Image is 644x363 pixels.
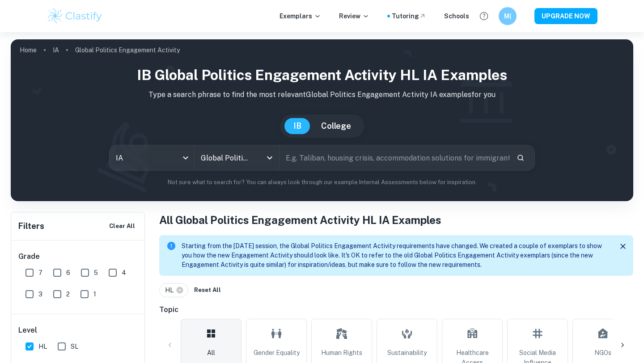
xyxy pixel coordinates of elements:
[94,268,98,278] span: 5
[20,44,37,56] a: Home
[122,268,126,278] span: 4
[18,89,626,100] p: Type a search phrase to find the most relevant Global Politics Engagement Activity IA examples fo...
[280,145,509,170] input: E.g. Taliban, housing crisis, accommodation solutions for immigrants...
[165,285,178,295] span: HL
[66,268,70,278] span: 6
[159,304,633,315] h6: Topic
[192,283,223,297] button: Reset All
[263,152,276,164] button: Open
[66,289,70,299] span: 2
[254,348,300,358] span: Gender Equality
[38,342,47,351] span: HL
[107,219,137,233] button: Clear All
[18,178,626,187] p: Not sure what to search for? You can always look through our example Internal Assessments below f...
[444,11,469,21] a: Schools
[284,118,310,134] button: IB
[339,11,369,21] p: Review
[53,44,59,56] a: IA
[534,8,597,24] button: UPGRADE NOW
[18,251,138,262] h6: Grade
[312,118,360,134] button: College
[159,212,633,228] h1: All Global Politics Engagement Activity HL IA Examples
[499,7,517,25] button: M(
[38,268,42,278] span: 7
[47,7,103,25] img: Clastify logo
[594,348,611,358] span: NGOs
[182,241,609,270] p: Starting from the [DATE] session, the Global Politics Engagement Activity requirements have chang...
[18,325,138,336] h6: Level
[71,342,78,351] span: SL
[18,220,44,232] h6: Filters
[392,11,426,21] a: Tutoring
[387,348,427,358] span: Sustainability
[503,11,513,21] h6: M(
[280,11,321,21] p: Exemplars
[11,39,633,201] img: profile cover
[513,150,528,165] button: Search
[18,64,626,86] h1: IB Global Politics Engagement Activity HL IA examples
[476,8,491,24] button: Help and Feedback
[207,348,215,358] span: All
[75,45,180,55] p: Global Politics Engagement Activity
[616,240,630,253] button: Close
[38,289,42,299] span: 3
[159,283,188,297] div: HL
[93,289,96,299] span: 1
[321,348,362,358] span: Human Rights
[110,145,194,170] div: IA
